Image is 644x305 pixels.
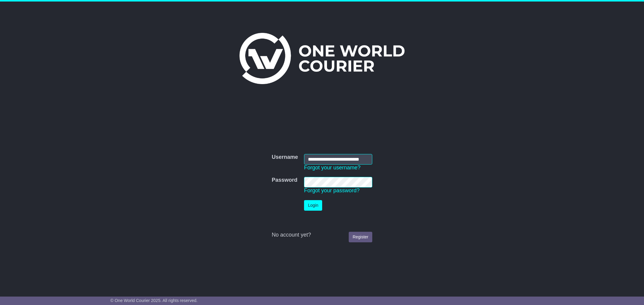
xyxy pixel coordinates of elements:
[272,232,372,238] div: No account yet?
[349,232,372,242] a: Register
[272,154,298,161] label: Username
[272,177,297,184] label: Password
[304,200,322,211] button: Login
[304,187,360,193] a: Forgot your password?
[304,165,360,171] a: Forgot your username?
[239,33,404,84] img: One World
[111,298,198,303] span: © One World Courier 2025. All rights reserved.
